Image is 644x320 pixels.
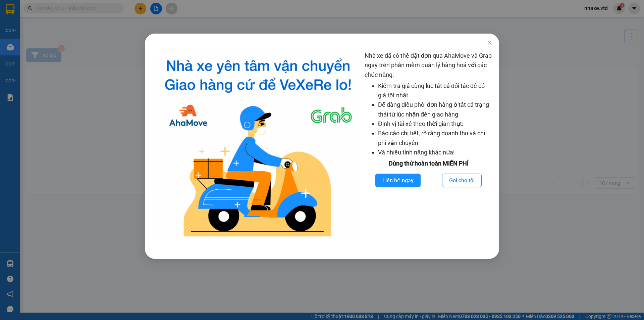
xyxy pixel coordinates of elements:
[375,174,421,187] button: Liên hệ ngay
[378,119,492,129] li: Định vị tài xế theo thời gian thực
[365,159,492,168] div: Dùng thử hoàn toàn MIỄN PHÍ
[449,176,475,185] span: Gọi cho tôi
[378,100,492,119] li: Dễ dàng điều phối đơn hàng ở tất cả trạng thái từ lúc nhận đến giao hàng
[378,129,492,148] li: Báo cáo chi tiết, rõ ràng doanh thu và chi phí vận chuyển
[487,40,492,45] span: close
[480,34,499,52] button: Close
[382,176,414,185] span: Liên hệ ngay
[365,51,492,242] div: Nhà xe đã có thể đặt đơn qua AhaMove và Grab ngay trên phần mềm quản lý hàng hoá với các chức năng:
[157,51,359,242] img: logo
[378,148,492,157] li: Và nhiều tính năng khác nữa!
[378,81,492,100] li: Kiểm tra giá cùng lúc tất cả đối tác để có giá tốt nhất
[442,174,482,187] button: Gọi cho tôi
